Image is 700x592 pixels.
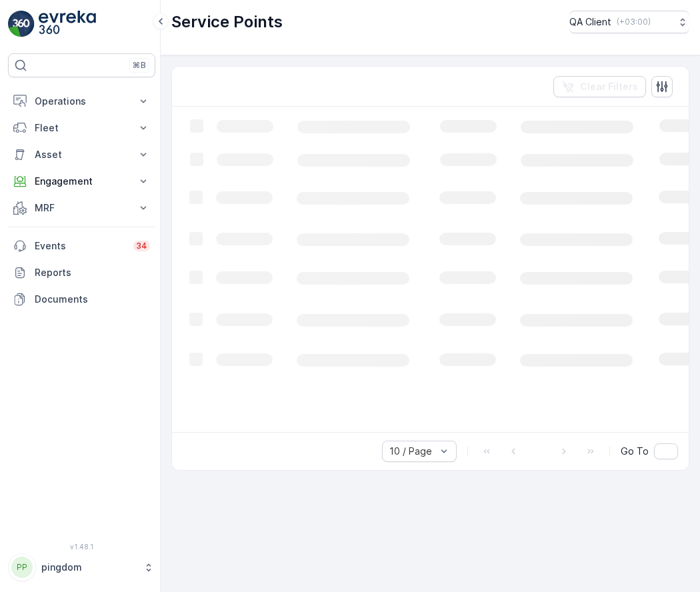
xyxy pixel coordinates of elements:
button: Operations [8,88,155,115]
p: Engagement [35,175,129,188]
button: PPpingdom [8,553,155,581]
button: Asset [8,141,155,168]
p: Reports [35,266,150,279]
p: ⌘B [133,60,146,71]
p: Fleet [35,121,129,135]
p: Clear Filters [580,80,638,93]
p: MRF [35,201,129,215]
span: v 1.48.1 [8,543,155,551]
button: MRF [8,195,155,221]
div: PP [11,557,33,578]
p: Documents [35,293,150,306]
p: 34 [136,241,147,251]
p: QA Client [569,15,611,29]
button: Engagement [8,168,155,195]
img: logo_light-DOdMpM7g.png [39,11,96,37]
p: Operations [35,95,129,108]
button: Fleet [8,115,155,141]
a: Events34 [8,233,155,259]
a: Documents [8,286,155,313]
span: Go To [621,445,649,458]
button: QA Client(+03:00) [569,11,689,33]
button: Clear Filters [553,76,646,97]
p: Events [35,239,125,253]
p: Service Points [171,11,283,33]
p: pingdom [41,561,137,574]
a: Reports [8,259,155,286]
p: Asset [35,148,129,161]
p: ( +03:00 ) [617,17,651,27]
img: logo [8,11,35,37]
